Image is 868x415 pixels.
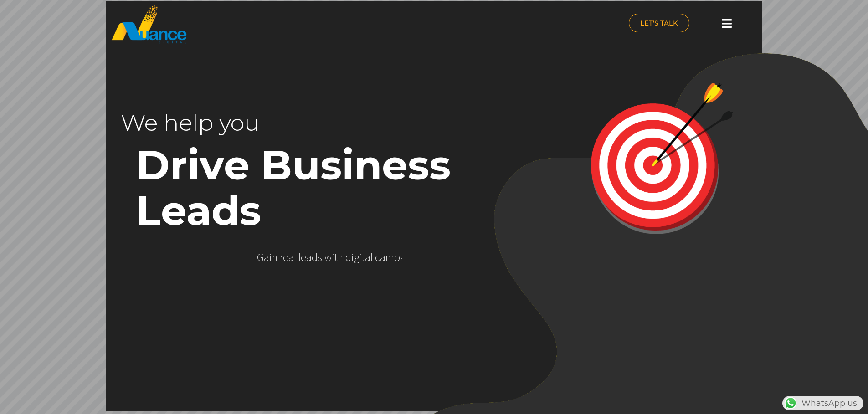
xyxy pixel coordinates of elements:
[111,5,187,44] img: nuance-qatar_logo
[288,251,294,264] div: a
[264,251,269,264] div: a
[294,251,296,264] div: l
[640,20,678,26] span: LET'S TALK
[318,251,322,264] div: s
[345,251,351,264] div: d
[306,251,312,264] div: a
[782,398,863,408] a: WhatsAppWhatsApp us
[272,251,277,264] div: n
[351,251,354,264] div: i
[324,251,332,264] div: w
[400,251,406,264] div: a
[359,251,362,264] div: i
[312,251,318,264] div: d
[365,251,370,264] div: a
[283,251,288,264] div: e
[394,251,400,264] div: p
[370,251,373,264] div: l
[301,251,306,264] div: e
[269,251,272,264] div: i
[257,251,264,264] div: G
[354,251,359,264] div: g
[375,251,380,264] div: c
[280,251,283,264] div: r
[298,251,301,264] div: l
[111,5,430,44] a: nuance-qatar_logo
[385,251,394,264] div: m
[334,251,338,264] div: t
[121,100,405,146] rs-layer: We help you
[782,396,863,410] div: WhatsApp us
[629,14,689,32] a: LET'S TALK
[338,251,343,264] div: h
[332,251,334,264] div: i
[136,142,495,233] rs-layer: Drive Business Leads
[380,251,385,264] div: a
[783,396,798,410] img: WhatsApp
[362,251,365,264] div: t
